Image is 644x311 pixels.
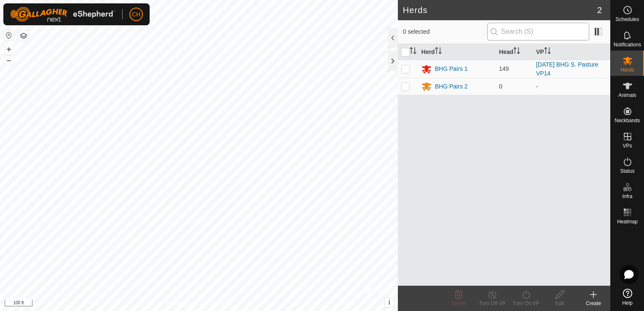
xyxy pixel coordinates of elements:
button: i [385,298,394,307]
span: Animals [618,93,636,98]
button: – [4,55,14,65]
button: + [4,44,14,54]
a: Contact Us [207,300,232,308]
span: 2 [597,4,602,16]
span: Heatmap [617,219,638,224]
div: Turn On VP [509,300,543,307]
th: Herd [418,44,496,60]
span: Neckbands [614,118,640,123]
input: Search (S) [487,23,589,40]
button: Reset Map [4,30,14,40]
button: Map Layers [19,31,29,41]
a: Help [611,285,644,309]
th: Head [496,44,533,60]
a: Privacy Policy [166,300,197,308]
span: 0 [499,83,502,90]
span: i [389,299,390,306]
span: CH [132,10,140,19]
img: Gallagher Logo [10,7,115,22]
div: BHG Pairs 1 [435,64,468,73]
p-sorticon: Activate to sort [513,48,520,55]
th: VP [533,44,610,60]
p-sorticon: Activate to sort [544,48,551,55]
div: BHG Pairs 2 [435,82,468,91]
p-sorticon: Activate to sort [435,48,442,55]
span: Infra [622,194,632,199]
span: Schedules [615,17,639,22]
td: - [533,78,610,95]
span: 149 [499,65,509,72]
div: Turn Off VP [475,300,509,307]
span: Notifications [614,42,641,47]
span: Status [620,169,634,174]
div: Create [577,300,610,307]
a: [DATE] BHG S. Pasture VP14 [536,61,598,77]
p-sorticon: Activate to sort [410,48,416,55]
span: VPs [623,143,632,148]
span: 0 selected [403,27,487,36]
span: Herds [620,67,634,72]
span: Help [622,300,633,306]
h2: Herds [403,5,597,15]
span: Delete [451,300,466,306]
div: Edit [543,300,577,307]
